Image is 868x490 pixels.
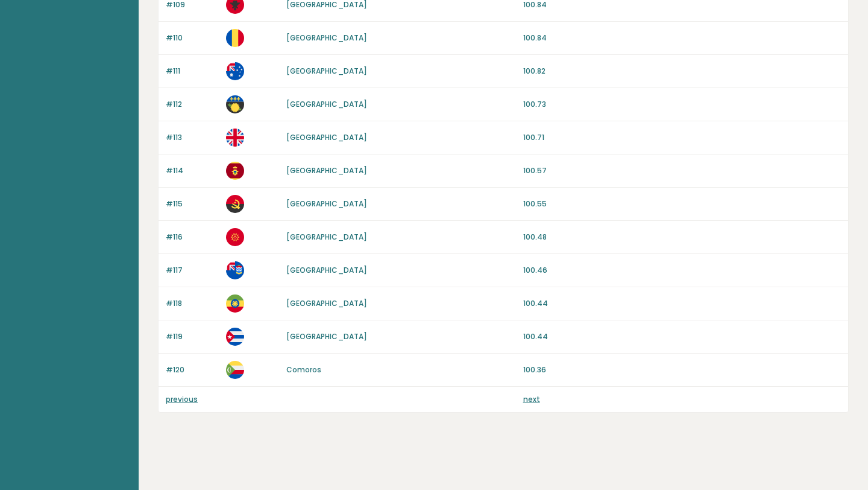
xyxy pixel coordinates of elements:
[166,199,219,209] p: #115
[226,328,244,346] img: cu.svg
[523,199,841,209] p: 100.55
[166,99,219,110] p: #112
[286,199,367,209] a: [GEOGRAPHIC_DATA]
[286,364,321,375] a: Comoros
[166,66,219,77] p: #111
[226,95,244,113] img: gp.svg
[166,331,219,342] p: #119
[226,361,244,379] img: km.svg
[523,165,841,176] p: 100.57
[286,33,367,43] a: [GEOGRAPHIC_DATA]
[523,66,841,77] p: 100.82
[166,364,219,375] p: #120
[166,265,219,276] p: #117
[523,132,841,143] p: 100.71
[226,195,244,213] img: ao.svg
[286,132,367,142] a: [GEOGRAPHIC_DATA]
[286,331,367,342] a: [GEOGRAPHIC_DATA]
[226,261,244,279] img: ky.svg
[166,394,198,404] a: previous
[166,232,219,243] p: #116
[226,29,244,47] img: ro.svg
[226,62,244,80] img: au.svg
[523,298,841,309] p: 100.44
[523,394,540,404] a: next
[286,298,367,308] a: [GEOGRAPHIC_DATA]
[286,66,367,76] a: [GEOGRAPHIC_DATA]
[523,364,841,375] p: 100.36
[286,232,367,242] a: [GEOGRAPHIC_DATA]
[523,232,841,243] p: 100.48
[166,165,219,176] p: #114
[523,99,841,110] p: 100.73
[523,265,841,276] p: 100.46
[226,162,244,180] img: me.svg
[286,165,367,176] a: [GEOGRAPHIC_DATA]
[226,129,244,147] img: gb.svg
[226,228,244,246] img: kg.svg
[523,33,841,43] p: 100.84
[226,294,244,313] img: et.svg
[523,331,841,342] p: 100.44
[166,33,219,43] p: #110
[286,99,367,109] a: [GEOGRAPHIC_DATA]
[166,132,219,143] p: #113
[166,298,219,309] p: #118
[286,265,367,275] a: [GEOGRAPHIC_DATA]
